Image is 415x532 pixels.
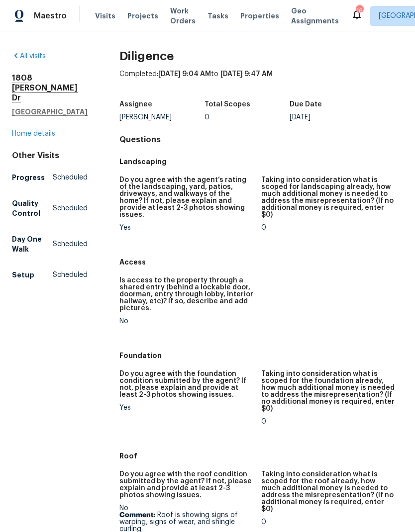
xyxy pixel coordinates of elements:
[220,71,273,78] span: [DATE] 9:47 AM
[12,230,88,258] a: Day One WalkScheduled
[261,224,395,231] div: 0
[261,370,395,412] h5: Taking into consideration what is scoped for the foundation already, how much additional money is...
[53,270,88,280] span: Scheduled
[12,130,55,137] a: Home details
[119,451,403,461] h5: Roof
[53,203,88,213] span: Scheduled
[290,101,322,108] h5: Due Date
[291,6,339,26] span: Geo Assignments
[119,512,155,519] b: Comment:
[53,239,88,249] span: Scheduled
[205,114,290,121] div: 0
[158,71,211,78] span: [DATE] 9:04 AM
[12,270,34,280] h5: Setup
[12,53,46,60] a: All visits
[356,6,363,16] div: 16
[12,169,88,186] a: ProgressScheduled
[240,11,279,21] span: Properties
[119,114,205,121] div: [PERSON_NAME]
[12,194,88,222] a: Quality ControlScheduled
[119,224,253,231] div: Yes
[127,11,158,21] span: Projects
[12,151,88,161] div: Other Visits
[119,277,253,312] h5: Is access to the property through a shared entry (behind a lockable door, doorman, entry through ...
[119,177,253,218] h5: Do you agree with the agent’s rating of the landscaping, yard, patios, driveways, and walkways of...
[261,519,395,526] div: 0
[95,11,115,21] span: Visits
[119,157,403,167] h5: Landscaping
[12,266,88,284] a: SetupScheduled
[261,177,395,218] h5: Taking into consideration what is scoped for landscaping already, how much additional money is ne...
[207,12,228,19] span: Tasks
[119,135,403,145] h4: Questions
[119,69,403,95] div: Completed: to
[119,257,403,267] h5: Access
[119,51,403,61] h2: Diligence
[12,173,45,182] h5: Progress
[119,370,253,398] h5: Do you agree with the foundation condition submitted by the agent? If not, please explain and pro...
[119,404,253,411] div: Yes
[119,351,403,360] h5: Foundation
[12,198,53,218] h5: Quality Control
[205,101,250,108] h5: Total Scopes
[119,101,152,108] h5: Assignee
[119,471,253,499] h5: Do you agree with the roof condition submitted by the agent? If not, please explain and provide a...
[53,173,88,182] span: Scheduled
[119,318,253,325] div: No
[261,418,395,425] div: 0
[170,6,196,26] span: Work Orders
[261,471,395,513] h5: Taking into consideration what is scoped for the roof already, how much additional money is neede...
[290,114,375,121] div: [DATE]
[12,234,53,254] h5: Day One Walk
[34,11,67,21] span: Maestro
